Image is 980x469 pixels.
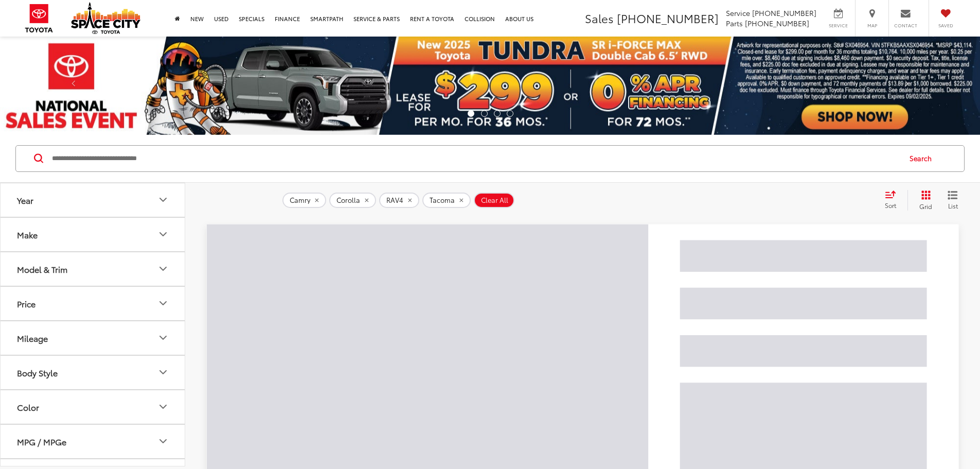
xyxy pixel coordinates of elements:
button: MileageMileage [1,321,186,355]
button: List View [940,190,966,211]
div: Body Style [17,368,58,377]
button: ColorColor [1,390,186,424]
span: Grid [919,202,932,211]
div: MPG / MPGe [17,437,66,446]
span: Service [827,22,850,29]
div: Color [157,401,169,413]
button: MPG / MPGeMPG / MPGe [1,425,186,458]
button: Body StyleBody Style [1,356,186,389]
span: Tacoma [430,196,455,204]
span: Parts [726,18,743,28]
span: Map [861,22,883,29]
div: Color [17,402,39,412]
button: YearYear [1,183,186,217]
span: Service [726,8,750,18]
div: Year [17,195,33,205]
button: remove Corolla [329,193,376,208]
span: Contact [894,22,917,29]
span: RAV4 [386,196,403,204]
button: PricePrice [1,287,186,320]
span: Corolla [336,196,360,204]
button: Clear All [474,193,514,208]
div: Model & Trim [157,263,169,275]
button: remove RAV4 [379,193,419,208]
span: Sort [885,201,896,210]
div: Make [17,230,38,239]
button: Search [900,146,947,171]
button: remove Tacoma [422,193,471,208]
div: Make [157,228,169,240]
span: [PHONE_NUMBER] [745,18,809,28]
input: Search by Make, Model, or Keyword [51,146,900,171]
div: Mileage [157,332,169,344]
button: remove Camry [282,193,326,208]
div: Price [17,299,35,308]
button: Model & TrimModel & Trim [1,252,186,286]
div: Year [157,194,169,206]
div: Model & Trim [17,264,67,274]
span: [PHONE_NUMBER] [617,10,719,26]
img: Space City Toyota [71,2,140,34]
div: MPG / MPGe [157,435,169,447]
button: MakeMake [1,218,186,251]
span: Camry [290,196,310,204]
span: [PHONE_NUMBER] [752,8,816,18]
span: List [948,201,958,210]
button: Select sort value [880,190,907,211]
div: Body Style [157,366,169,378]
span: Sales [585,10,614,26]
span: Saved [934,22,957,29]
button: Grid View [907,190,940,211]
div: Mileage [17,333,48,343]
div: Price [157,297,169,309]
span: Clear All [481,196,508,204]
